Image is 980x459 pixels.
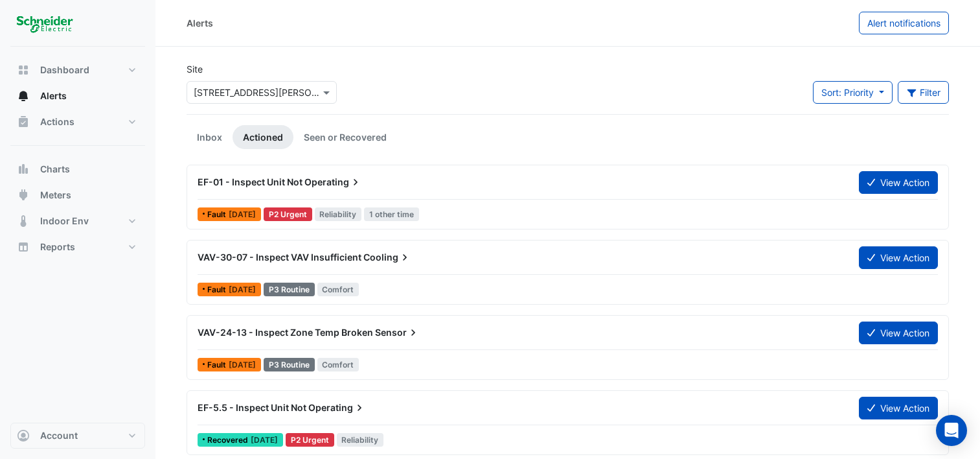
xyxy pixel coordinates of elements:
span: Fault [207,211,229,218]
button: View Action [859,397,938,419]
button: Charts [10,156,145,182]
div: P2 Urgent [264,207,312,221]
span: Tue 30-Sep-2025 15:44 AEST [229,209,256,219]
span: EF-5.5 - Inspect Unit Not [198,402,306,413]
button: Filter [898,81,950,104]
app-icon: Reports [17,241,30,253]
span: Fault [207,361,229,369]
button: Account [10,423,145,449]
span: Fault [207,286,229,294]
app-icon: Indoor Env [17,215,30,228]
span: Actions [40,115,74,128]
button: View Action [859,171,938,194]
span: Reports [40,241,75,253]
button: Sort: Priority [813,81,893,104]
span: Indoor Env [40,215,89,228]
span: Recovered [207,436,251,444]
button: View Action [859,322,938,344]
app-icon: Meters [17,189,30,202]
span: Dashboard [40,64,89,76]
span: Fri 04-Jul-2025 18:02 AEST [229,360,256,370]
span: Charts [40,163,70,176]
div: P3 Routine [264,358,315,371]
app-icon: Dashboard [17,64,30,76]
span: Cooling [363,251,411,264]
span: Meters [40,189,71,202]
label: Site [187,62,203,76]
button: Alerts [10,83,145,109]
span: Account [40,429,78,442]
div: P2 Urgent [286,433,334,447]
span: VAV-24-13 - Inspect Zone Temp Broken [198,327,373,338]
span: Comfort [317,358,359,371]
button: Indoor Env [10,208,145,234]
span: Operating [308,401,366,414]
span: Comfort [317,283,359,296]
app-icon: Alerts [17,89,30,102]
a: Seen or Recovered [293,125,397,149]
div: Alerts [187,16,213,30]
app-icon: Charts [17,163,30,176]
span: Alerts [40,89,67,102]
span: Sort: Priority [821,87,874,98]
span: Operating [304,176,362,189]
span: EF-01 - Inspect Unit Not [198,176,302,187]
span: Mon 29-Sep-2025 22:32 AEST [251,435,278,445]
span: Alert notifications [867,18,940,29]
a: Actioned [233,125,293,149]
span: Reliability [315,207,362,221]
button: Dashboard [10,57,145,83]
div: Open Intercom Messenger [936,415,967,446]
button: Meters [10,182,145,208]
a: Inbox [187,125,233,149]
span: Fri 12-Sep-2025 13:37 AEST [229,285,256,294]
button: Alert notifications [859,12,949,34]
span: Sensor [375,326,420,339]
button: View Action [859,246,938,269]
span: Reliability [337,433,384,447]
button: Actions [10,109,145,135]
img: Company Logo [16,10,74,36]
span: VAV-30-07 - Inspect VAV Insufficient [198,252,361,263]
div: P3 Routine [264,283,315,296]
app-icon: Actions [17,115,30,128]
button: Reports [10,234,145,260]
span: 1 other time [364,207,419,221]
